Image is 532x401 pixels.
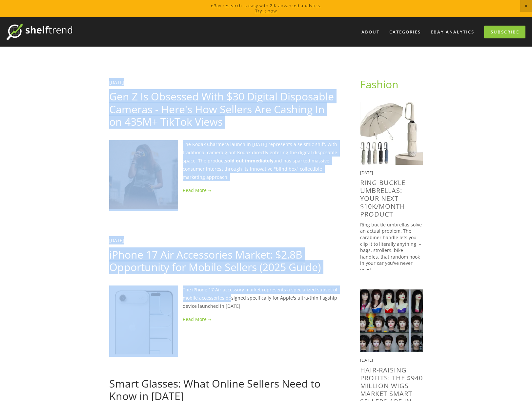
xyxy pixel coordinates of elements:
time: [DATE] [360,170,373,176]
a: Fashion [360,77,399,91]
img: Ring Buckle Umbrellas: Your Next $10K/Month Product [360,102,423,165]
a: eBay Analytics [426,27,479,37]
a: iPhone 17 Air Accessories Market: $2.8B Opportunity for Mobile Sellers (2025 Guide) [109,247,321,274]
a: [DATE] [183,366,197,372]
img: iPhone 17 Air Accessories Market: $2.8B Opportunity for Mobile Sellers (2025 Guide) [109,285,178,354]
time: [DATE] [360,357,373,363]
p: Ring buckle umbrellas solve an actual problem. The carabiner handle lets you clip it to literally... [360,222,423,273]
img: ShelfTrend [7,24,72,40]
a: Try it now [255,8,277,14]
a: Gen Z Is Obsessed With $30 Digital Disposable Cameras - Here's How Sellers Are Cashing In on 435M... [109,89,334,129]
a: Ring Buckle Umbrellas: Your Next $10K/Month Product [360,178,405,219]
a: Subscribe [484,26,525,38]
a: [DATE] [109,79,124,85]
strong: sold out immediately [225,158,274,164]
a: [DATE] [109,237,124,243]
a: About [357,27,384,37]
div: Categories [385,27,425,37]
img: Hair-Raising Profits: The $940 Million Wigs Market Smart Sellers Are In [360,289,423,352]
p: The iPhone 17 Air accessory market represents a specialized subset of mobile accessories designed... [109,285,339,310]
img: Gen Z Is Obsessed With $30 Digital Disposable Cameras - Here's How Sellers Are Cashing In on 435M... [109,140,178,209]
p: The Kodak Charmera launch in [DATE] represents a seismic shift, with traditional camera giant Kod... [109,140,339,181]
